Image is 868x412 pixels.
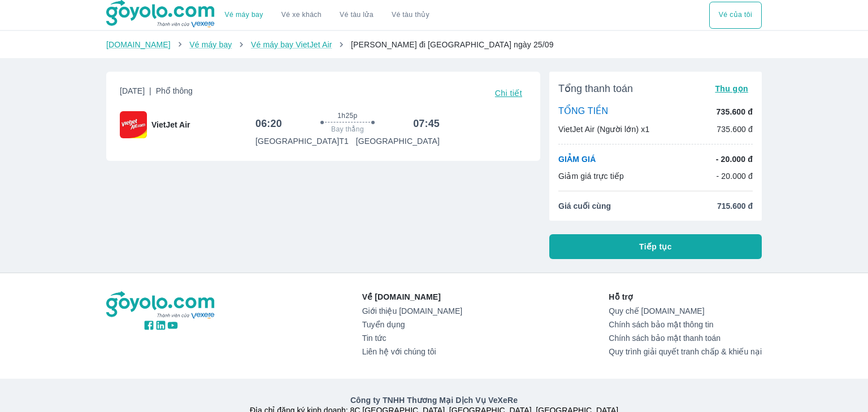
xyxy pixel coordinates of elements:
[356,135,440,147] p: [GEOGRAPHIC_DATA]
[715,84,748,93] span: Thu gọn
[362,291,462,303] p: Về [DOMAIN_NAME]
[108,395,759,406] p: Công ty TNHH Thương Mại Dịch Vụ VeXeRe
[709,2,762,29] div: choose transportation mode
[716,170,753,182] p: - 20.000 đ
[609,306,762,315] a: Quy chế [DOMAIN_NAME]
[255,135,349,147] p: [GEOGRAPHIC_DATA] T1
[255,117,282,130] h6: 06:20
[106,40,171,49] a: [DOMAIN_NAME]
[717,106,753,117] p: 735.600 đ
[383,2,439,29] button: Vé tàu thủy
[558,82,633,95] span: Tổng thanh toán
[717,124,753,135] p: 735.600 đ
[106,291,216,319] img: logo
[156,86,193,95] span: Phổ thông
[120,85,193,101] span: [DATE]
[362,306,462,315] a: Giới thiệu [DOMAIN_NAME]
[609,347,762,356] a: Quy trình giải quyết tranh chấp & khiếu nại
[717,200,753,212] span: 715.600 đ
[362,347,462,356] a: Liên hệ với chúng tôi
[609,334,762,343] a: Chính sách bảo mật thanh toán
[709,2,762,29] button: Vé của tôi
[149,86,151,95] span: |
[413,117,440,130] h6: 07:45
[362,320,462,329] a: Tuyển dụng
[558,170,624,182] p: Giảm giá trực tiếp
[609,291,762,303] p: Hỗ trợ
[710,81,753,97] button: Thu gọn
[216,2,439,29] div: choose transportation mode
[106,39,762,50] nav: breadcrumb
[331,2,383,29] a: Vé tàu lửa
[151,119,190,130] span: VietJet Air
[495,89,522,98] span: Chi tiết
[331,125,364,134] span: Bay thẳng
[558,200,611,212] span: Giá cuối cùng
[609,320,762,329] a: Chính sách bảo mật thông tin
[337,111,357,120] span: 1h25p
[716,154,753,165] p: - 20.000 đ
[351,40,554,49] span: [PERSON_NAME] đi [GEOGRAPHIC_DATA] ngày 25/09
[549,234,762,259] button: Tiếp tục
[251,40,332,49] a: Vé máy bay VietJet Air
[558,106,608,118] p: TỔNG TIỀN
[639,241,672,252] span: Tiếp tục
[558,124,649,135] p: VietJet Air (Người lớn) x1
[281,11,322,19] a: Vé xe khách
[491,85,527,101] button: Chi tiết
[225,11,263,19] a: Vé máy bay
[558,154,596,165] p: GIẢM GIÁ
[189,40,232,49] a: Vé máy bay
[362,334,462,343] a: Tin tức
